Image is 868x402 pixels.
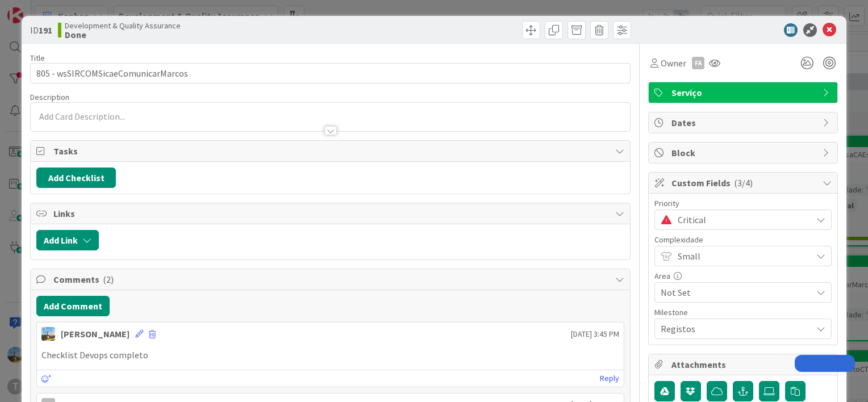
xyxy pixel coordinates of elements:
span: Custom Fields [671,176,817,190]
p: Checklist Devops completo [41,349,619,362]
div: Priority [654,199,832,207]
button: Add Comment [36,296,110,316]
input: type card name here... [30,63,631,83]
b: Done [65,30,181,39]
span: Tasks [53,144,610,158]
div: Area [654,272,832,280]
span: [DATE] 3:45 PM [571,328,619,340]
span: Dates [671,116,817,129]
span: Not Set [661,284,806,300]
span: Serviço [671,86,817,99]
span: ( 3/4 ) [734,177,753,189]
div: Milestone [654,308,832,316]
span: Comments [53,273,610,286]
button: Add Checklist [36,167,116,188]
span: Registos [661,321,806,337]
b: 191 [39,24,52,36]
span: Critical [678,212,806,228]
span: Development & Quality Assurance [65,21,181,30]
img: DG [41,327,55,341]
div: FA [692,57,704,69]
span: Links [53,207,610,220]
span: Small [678,248,806,264]
a: Reply [600,371,619,386]
span: ( 2 ) [103,274,114,285]
span: ID [30,23,52,37]
span: Description [30,92,69,102]
div: Complexidade [654,236,832,244]
div: [PERSON_NAME] [61,327,130,341]
span: Attachments [671,358,817,371]
span: Owner [661,56,686,70]
button: Add Link [36,230,99,250]
span: Block [671,146,817,160]
label: Title [30,53,45,63]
